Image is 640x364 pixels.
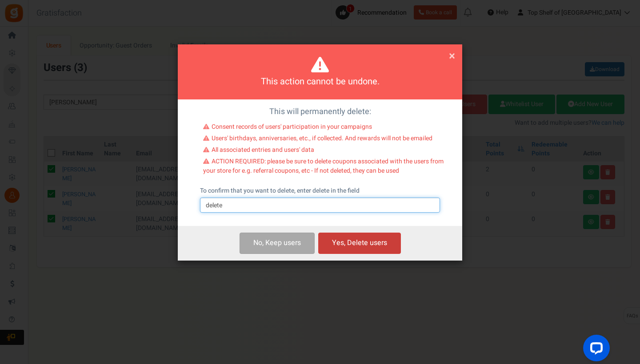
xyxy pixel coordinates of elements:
[449,47,455,64] span: ×
[184,106,456,118] p: This will permanently delete:
[203,123,444,134] li: Consent records of users' participation in your campaigns
[203,146,444,157] li: All associated entries and users' data
[189,75,451,88] h4: This action cannot be undone.
[297,237,301,248] span: s
[203,157,444,178] li: ACTION REQUIRED: please be sure to delete coupons associated with the users from your store for e...
[240,233,315,253] button: No, Keep users
[318,233,401,253] button: Yes, Delete users
[200,198,440,213] input: delete
[203,134,444,146] li: Users' birthdays, anniversaries, etc., if collected. And rewards will not be emailed
[200,186,360,195] label: To confirm that you want to delete, enter delete in the field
